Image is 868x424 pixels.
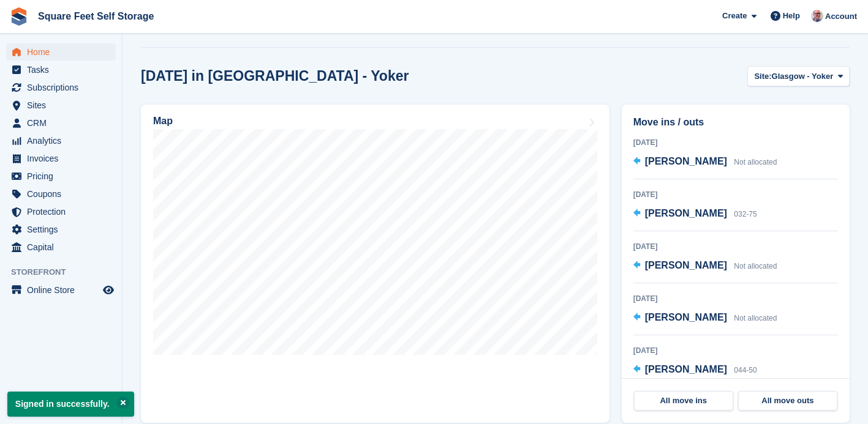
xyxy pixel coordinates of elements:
span: 044-50 [734,366,757,374]
a: [PERSON_NAME] 032-75 [633,206,757,222]
p: Signed in successfully. [7,392,134,417]
a: menu [6,114,116,132]
a: menu [6,185,116,203]
a: menu [6,132,116,149]
h2: [DATE] in [GEOGRAPHIC_DATA] - Yoker [141,68,409,84]
a: [PERSON_NAME] Not allocated [633,154,777,170]
div: [DATE] [633,345,838,356]
h2: Move ins / outs [633,115,838,130]
span: Not allocated [734,314,777,322]
a: menu [6,43,116,61]
span: Capital [27,239,100,256]
img: David Greer [811,10,823,22]
a: menu [6,61,116,78]
span: Analytics [27,132,100,149]
span: Storefront [11,266,122,278]
span: CRM [27,114,100,132]
span: [PERSON_NAME] [645,208,727,218]
a: menu [6,203,116,220]
span: Glasgow - Yoker [772,70,834,83]
span: Site: [754,70,771,83]
a: [PERSON_NAME] Not allocated [633,258,777,274]
span: Sites [27,97,100,114]
a: Map [141,105,609,423]
span: [PERSON_NAME] [645,364,727,374]
a: menu [6,221,116,238]
a: [PERSON_NAME] 044-50 [633,362,757,378]
a: Preview store [101,283,116,297]
div: [DATE] [633,293,838,304]
h2: Map [153,116,173,127]
button: Site: Glasgow - Yoker [747,66,850,86]
div: [DATE] [633,241,838,252]
span: Account [825,10,857,23]
a: All move outs [738,391,837,411]
span: Coupons [27,185,100,203]
a: menu [6,79,116,96]
a: menu [6,97,116,114]
img: stora-icon-8386f47178a22dfd0bd8f6a31ec36ba5ce8667c1dd55bd0f319d3a0aa187defe.svg [10,7,28,26]
a: menu [6,281,116,299]
a: All move ins [634,391,733,411]
span: Tasks [27,61,100,78]
span: Create [722,10,747,22]
a: Square Feet Self Storage [33,6,159,26]
span: Protection [27,203,100,220]
a: menu [6,239,116,256]
span: 032-75 [734,210,757,218]
span: [PERSON_NAME] [645,312,727,322]
span: [PERSON_NAME] [645,156,727,166]
a: menu [6,150,116,167]
a: [PERSON_NAME] Not allocated [633,310,777,326]
a: menu [6,168,116,185]
span: Online Store [27,281,100,299]
span: Settings [27,221,100,238]
span: Not allocated [734,262,777,270]
span: Help [783,10,800,22]
span: Subscriptions [27,79,100,96]
div: [DATE] [633,189,838,200]
span: Home [27,43,100,61]
span: Pricing [27,168,100,185]
span: Invoices [27,150,100,167]
span: [PERSON_NAME] [645,260,727,270]
span: Not allocated [734,158,777,166]
div: [DATE] [633,137,838,148]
